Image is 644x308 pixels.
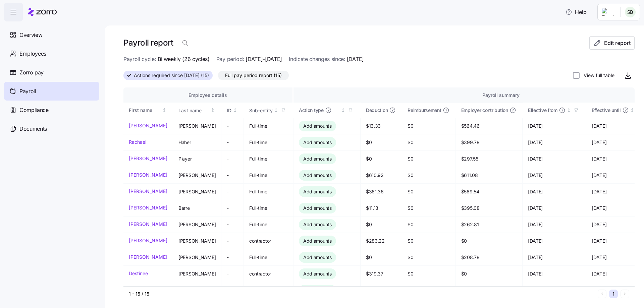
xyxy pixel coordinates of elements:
h1: Payroll report [123,38,173,48]
a: [PERSON_NAME] [129,238,167,244]
a: [PERSON_NAME] [129,188,167,195]
span: $395.08 [461,205,517,211]
span: [DATE] [592,238,644,244]
span: [DATE] [592,188,644,195]
span: Full-time [249,205,288,211]
span: $0 [408,254,450,261]
span: $208.78 [461,254,517,261]
span: $11.13 [366,205,396,211]
th: First nameNot sorted [123,103,173,118]
span: $0 [461,270,517,277]
span: [DATE] [528,254,581,261]
div: Not sorted [233,108,237,113]
span: Bi weekly (26 cycles) [158,55,210,63]
a: Rachael [129,139,167,146]
span: [DATE] [592,172,644,179]
span: [DATE]-[DATE] [246,55,282,63]
span: [PERSON_NAME] [178,123,216,129]
span: Add amounts [303,238,332,244]
a: Payroll [4,82,99,101]
span: Barre [178,205,216,211]
span: - [227,270,238,277]
span: Add amounts [303,270,332,277]
span: $0 [408,205,450,211]
span: Add amounts [303,188,332,195]
button: 1 [609,290,618,298]
a: Destinee [129,270,167,277]
span: $0 [408,123,450,129]
span: contractor [249,238,288,244]
span: [DATE] [347,55,364,63]
span: [DATE] [528,270,581,277]
span: Haher [178,139,216,146]
span: $262.81 [461,221,517,228]
span: [DATE] [528,188,581,195]
span: [PERSON_NAME] [178,221,216,228]
span: [DATE] [528,238,581,244]
span: [DATE] [592,221,644,228]
span: Compliance [19,106,49,114]
span: Help [566,8,587,16]
span: Full-time [249,123,288,129]
span: Full-time [249,156,288,162]
span: Full-time [249,254,288,261]
span: $297.55 [461,156,517,162]
button: Previous page [598,290,606,298]
span: Player [178,156,216,162]
a: [PERSON_NAME] [129,123,167,129]
span: [DATE] [592,205,644,211]
span: Payroll [19,87,36,96]
span: $564.46 [461,123,517,129]
span: Overview [19,31,42,39]
span: Pay period: [216,55,244,63]
div: Sub-entity [249,107,273,114]
div: Not sorted [630,108,635,113]
a: [PERSON_NAME] [129,205,167,211]
a: Documents [4,119,99,138]
div: Not sorted [567,108,571,113]
a: [PERSON_NAME] [129,172,167,179]
span: [DATE] [528,139,581,146]
span: $0 [408,238,450,244]
span: Documents [19,125,47,133]
a: [PERSON_NAME] [129,156,167,162]
span: Action type [299,107,324,114]
span: - [227,188,238,195]
span: [PERSON_NAME] [178,172,216,179]
span: Add amounts [303,221,332,228]
span: Add amounts [303,139,332,146]
span: [DATE] [592,123,644,129]
span: Indicate changes since: [289,55,345,63]
span: $569.54 [461,188,517,195]
a: [PERSON_NAME] [129,254,167,261]
div: 1 - 15 / 15 [129,291,595,297]
a: Zorro pay [4,63,99,82]
span: [PERSON_NAME] [178,238,216,244]
div: Employee details [129,91,287,99]
div: Last name [178,107,209,114]
div: Not sorted [274,108,278,113]
button: Next page [621,290,629,298]
span: - [227,139,238,146]
th: Last nameNot sorted [173,103,221,118]
span: Full pay period report (15) [225,71,282,80]
img: c0a881579048e91e3eeafc336833c0e2 [625,7,636,17]
span: Actions required since [DATE] (15) [134,71,209,80]
span: Add amounts [303,123,332,129]
button: Edit report [589,36,635,50]
span: Add amounts [303,156,332,162]
span: $283.22 [366,238,396,244]
span: [PERSON_NAME] [178,270,216,277]
span: [DATE] [528,123,581,129]
span: $0 [408,188,450,195]
span: - [227,123,238,129]
span: Zorro pay [19,68,44,77]
span: - [227,172,238,179]
span: Full-time [249,221,288,228]
img: Employer logo [602,8,615,16]
th: IDNot sorted [221,103,244,118]
span: - [227,156,238,162]
span: $319.37 [366,270,396,277]
div: Not sorted [341,108,345,113]
span: contractor [249,270,288,277]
